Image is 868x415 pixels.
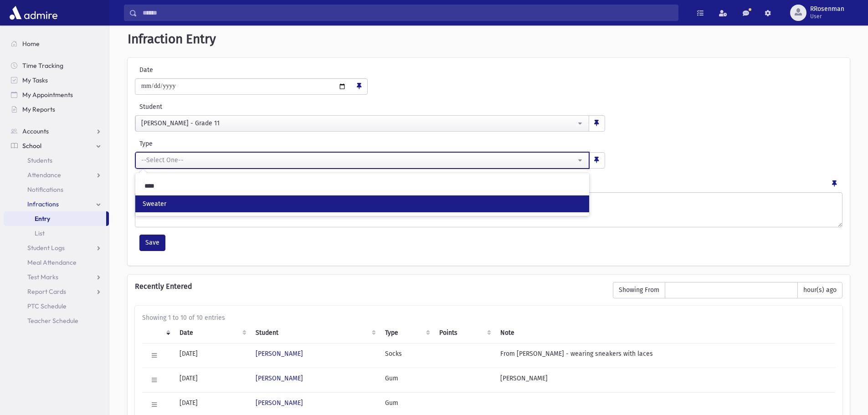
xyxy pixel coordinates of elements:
[27,317,78,325] span: Teacher Schedule
[139,235,165,251] button: Save
[135,115,589,132] button: Bursztyn, Chayala - Grade 11
[495,323,835,343] th: Note
[256,399,303,407] a: [PERSON_NAME]
[4,138,109,153] a: School
[27,200,59,208] span: Infractions
[35,229,45,237] span: List
[4,284,109,299] a: Report Cards
[135,152,589,169] button: --Select One--
[380,368,434,392] td: Gum
[7,4,60,22] img: AdmirePro
[4,211,106,226] a: Entry
[250,323,380,343] th: Student: activate to sort column ascending
[22,127,49,135] span: Accounts
[4,73,109,87] a: My Tasks
[380,343,434,368] td: Socks
[27,244,65,252] span: Student Logs
[27,287,66,296] span: Report Cards
[137,5,678,21] input: Search
[4,241,109,255] a: Student Logs
[4,226,109,241] a: List
[27,258,77,266] span: Meal Attendance
[141,118,576,128] div: [PERSON_NAME] - Grade 11
[4,182,109,197] a: Notifications
[4,255,109,270] a: Meal Attendance
[22,40,40,48] span: Home
[256,374,303,382] a: [PERSON_NAME]
[135,65,212,75] label: Date
[142,313,835,323] div: Showing 1 to 10 of 10 entries
[135,282,604,291] h6: Recently Entered
[27,185,63,194] span: Notifications
[27,156,52,164] span: Students
[810,5,844,13] span: RRosenman
[4,197,109,211] a: Infractions
[27,171,61,179] span: Attendance
[139,179,586,194] input: Search
[174,343,250,368] td: [DATE]
[135,102,448,112] label: Student
[4,124,109,138] a: Accounts
[174,368,250,392] td: [DATE]
[4,153,109,168] a: Students
[22,105,55,113] span: My Reports
[256,350,303,358] a: [PERSON_NAME]
[4,313,109,328] a: Teacher Schedule
[4,168,109,182] a: Attendance
[143,200,166,209] span: Sweater
[35,215,50,223] span: Entry
[141,155,576,165] div: --Select One--
[810,13,844,20] span: User
[22,142,41,150] span: School
[4,58,109,73] a: Time Tracking
[27,273,58,281] span: Test Marks
[495,343,835,368] td: From [PERSON_NAME] - wearing sneakers with laces
[135,176,149,189] label: Note
[4,270,109,284] a: Test Marks
[434,323,495,343] th: Points: activate to sort column ascending
[174,323,250,343] th: Date: activate to sort column ascending
[4,36,109,51] a: Home
[135,139,370,149] label: Type
[613,282,665,298] span: Showing From
[27,302,67,310] span: PTC Schedule
[380,323,434,343] th: Type: activate to sort column ascending
[22,61,63,70] span: Time Tracking
[4,87,109,102] a: My Appointments
[4,299,109,313] a: PTC Schedule
[128,31,216,46] span: Infraction Entry
[495,368,835,392] td: [PERSON_NAME]
[4,102,109,117] a: My Reports
[797,282,842,298] span: hour(s) ago
[22,91,73,99] span: My Appointments
[22,76,48,84] span: My Tasks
